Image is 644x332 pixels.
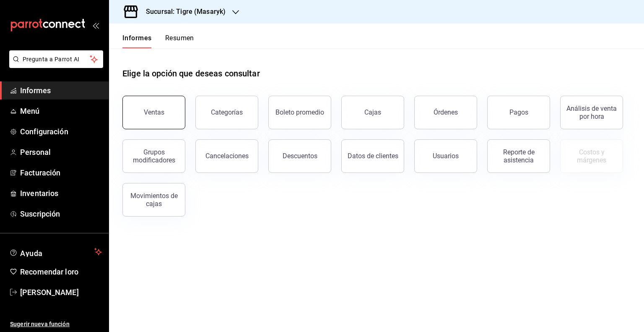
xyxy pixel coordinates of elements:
[92,22,99,29] button: abrir_cajón_menú
[20,249,43,258] font: Ayuda
[487,139,550,173] button: Reporte de asistencia
[122,183,185,217] button: Movimientos de cajas
[144,108,164,116] font: Ventas
[414,139,477,173] button: Usuarios
[146,8,226,16] font: Sucursal: Tigre (Masaryk)
[20,127,68,136] font: Configuración
[275,108,324,116] font: Boleto promedio
[195,139,258,173] button: Cancelaciones
[268,96,331,129] button: Boleto promedio
[487,96,550,129] button: Pagos
[9,50,103,68] button: Pregunta a Parrot AI
[414,96,477,129] button: Órdenes
[122,139,185,173] button: Grupos modificadores
[195,96,258,129] button: Categorías
[268,139,331,173] button: Descuentos
[434,108,458,116] font: Órdenes
[20,168,60,177] font: Facturación
[130,192,178,208] font: Movimientos de cajas
[341,139,404,173] button: Datos de clientes
[364,108,382,116] font: Cajas
[20,86,51,95] font: Informes
[20,148,51,157] font: Personal
[577,148,606,164] font: Costos y márgenes
[6,61,103,70] a: Pregunta a Parrot AI
[211,108,243,116] font: Categorías
[509,108,528,116] font: Pagos
[122,68,260,78] font: Elige la opción que deseas consultar
[20,209,60,218] font: Suscripción
[20,267,78,276] font: Recomendar loro
[20,189,58,198] font: Inventarios
[205,152,249,160] font: Cancelaciones
[566,105,617,120] font: Análisis de venta por hora
[23,56,80,63] font: Pregunta a Parrot AI
[433,152,459,160] font: Usuarios
[122,34,152,42] font: Informes
[20,288,79,297] font: [PERSON_NAME]
[165,34,194,42] font: Resumen
[560,139,623,173] button: Contrata inventarios para ver este informe
[348,152,398,160] font: Datos de clientes
[283,152,317,160] font: Descuentos
[560,96,623,129] button: Análisis de venta por hora
[20,107,40,115] font: Menú
[341,96,404,129] a: Cajas
[503,148,535,164] font: Reporte de asistencia
[122,34,194,48] div: pestañas de navegación
[10,321,70,327] font: Sugerir nueva función
[122,96,185,129] button: Ventas
[133,148,175,164] font: Grupos modificadores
